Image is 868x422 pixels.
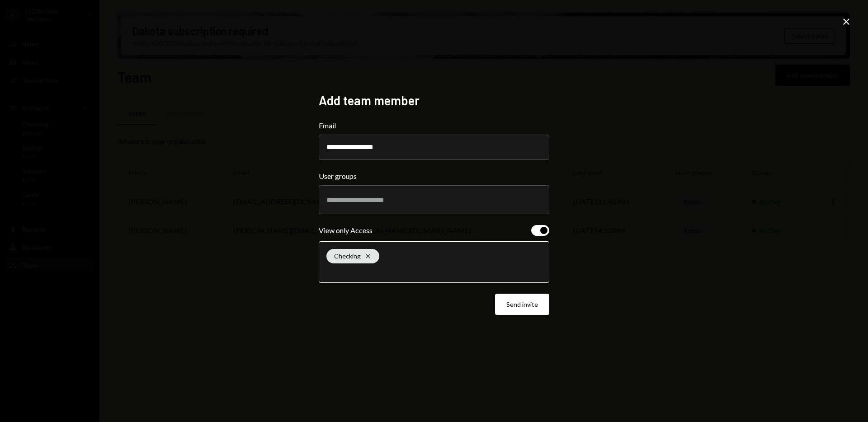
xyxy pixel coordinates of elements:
[319,171,549,182] label: User groups
[319,92,549,109] h2: Add team member
[319,120,549,131] label: Email
[495,294,549,315] button: Send invite
[326,249,379,263] div: Checking
[319,225,373,236] div: View only Access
